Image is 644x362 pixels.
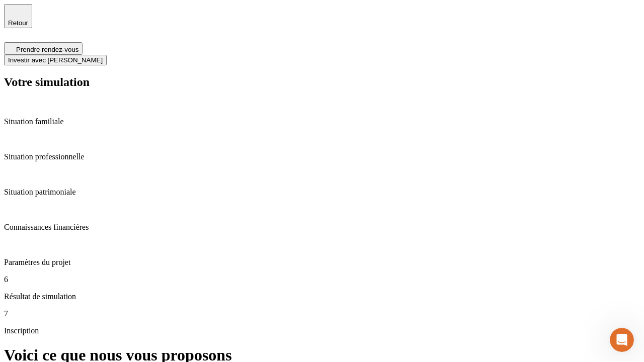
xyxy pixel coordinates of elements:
[4,75,640,89] h2: Votre simulation
[610,328,634,352] iframe: Intercom live chat
[4,309,640,318] p: 7
[4,4,32,28] button: Retour
[4,117,640,126] p: Situation familiale
[4,42,83,55] button: Prendre rendez-vous
[4,223,640,232] p: Connaissances financières
[8,19,28,27] span: Retour
[16,46,78,53] span: Prendre rendez-vous
[4,292,640,301] p: Résultat de simulation
[4,326,640,335] p: Inscription
[4,258,640,267] p: Paramètres du projet
[4,188,640,197] p: Situation patrimoniale
[4,55,107,65] button: Investir avec [PERSON_NAME]
[4,275,640,284] p: 6
[4,152,640,161] p: Situation professionnelle
[8,56,103,64] span: Investir avec [PERSON_NAME]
